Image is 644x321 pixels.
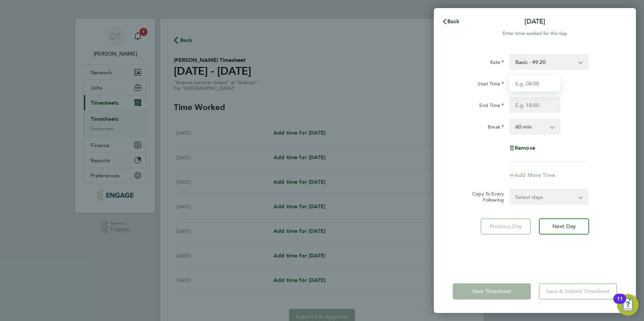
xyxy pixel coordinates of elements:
input: E.g. 08:00 [509,75,560,92]
label: Start Time [478,81,504,89]
label: End Time [479,102,504,110]
button: Next Day [539,218,589,235]
label: Copy To Every Following [467,191,504,203]
button: Back [435,15,466,28]
div: 11 [617,299,623,308]
span: Remove [515,145,535,151]
button: Remove [509,145,535,151]
div: Enter time worked for this day. [434,30,636,38]
label: Break [488,124,504,132]
label: Rate [490,59,504,67]
p: [DATE] [524,17,545,26]
input: E.g. 18:00 [509,97,560,113]
span: Next Day [552,223,576,230]
span: Back [447,18,460,25]
button: Open Resource Center, 11 new notifications [617,294,639,316]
